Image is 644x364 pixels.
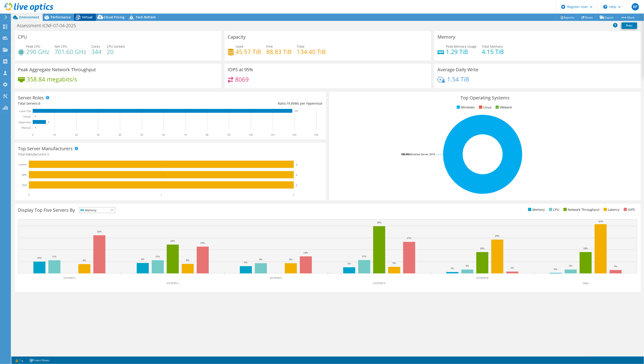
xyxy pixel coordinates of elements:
text: 20 [75,133,78,136]
text: HYPERV8 [476,276,488,280]
text: 40% [377,221,382,224]
a: Reports [556,14,578,21]
text: 90 [228,133,230,136]
h3: Top Operating Systems [333,95,637,100]
h4: 88.83 TiB [266,49,292,54]
text: 11% [155,255,160,258]
span: Peak CPU [26,44,40,49]
text: 2 [293,193,294,196]
text: 110 [271,133,275,136]
h4: 20 [107,49,125,54]
text: 18% [480,247,485,250]
h4: Total Manufacturers: [18,152,323,157]
text: 30 [97,133,99,136]
text: Hypervisor [19,121,31,124]
h3: Server Roles [18,95,44,100]
text: 6% [244,261,248,264]
span: RP [632,3,639,10]
span: Environment [19,15,39,19]
text: 5% [393,262,396,264]
text: HYPERV3 [167,282,179,285]
text: 24% [170,239,175,242]
text: Physical [21,126,31,129]
text: 0% [554,268,557,271]
h3: Peak Aggregate Network Throughput [18,67,96,72]
a: Project Notes [26,357,53,363]
text: 9% [259,258,263,261]
svg: \n [603,5,607,9]
span: Performance [51,15,71,19]
a: Export [596,14,617,21]
text: Lenovo [18,163,27,166]
span: 6 [39,101,40,106]
h4: 1.29 TiB [446,49,477,54]
li: IOPS [623,207,635,212]
text: 10 [53,133,56,136]
tspan: Windows Server 2019 [409,152,435,156]
tspan: 100.0% [401,152,409,156]
span: Cores [91,44,100,49]
span: Memory [79,207,109,213]
li: CPU [548,207,559,212]
text: 0 [35,115,36,118]
text: HYPERV5 [63,276,75,280]
a: Share [578,14,597,21]
text: 100 [249,133,253,136]
h4: 344 [91,49,102,54]
span: Used [236,44,244,49]
text: 42% [599,220,603,223]
text: 6 [48,121,49,123]
text: 23% [200,241,205,244]
text: 0 [28,193,30,196]
h4: 701.60 GHz [55,49,86,54]
text: 2 [296,174,297,176]
a: Print [622,22,637,29]
a: More [617,14,638,21]
span: Net CPU [55,44,67,49]
text: 1% [451,267,454,270]
h3: Capacity [228,34,246,39]
text: 18% [583,247,588,250]
text: 1 [161,193,162,196]
h3: CPU [18,34,27,39]
div: Total Servers: [18,101,170,106]
text: 50 [140,133,143,136]
text: 40 [119,133,121,136]
text: 27% [407,237,411,239]
text: 80 [206,133,209,136]
text: HPE [22,173,27,177]
text: 5% [348,262,351,265]
a: 1 [12,357,26,363]
text: 9% [289,258,293,261]
h4: 134.40 TiB [297,49,326,54]
text: 60 [162,133,165,136]
span: Virtual [82,15,92,19]
text: 70 [184,133,187,136]
h4: 45.57 TiB [236,49,261,54]
span: 19.8 [286,101,293,106]
text: 2 [296,163,297,166]
span: CPU Sockets [107,44,125,49]
text: 32% [97,230,102,233]
span: Total [297,44,305,49]
li: Network Throughput [562,207,600,212]
text: 130 [314,133,318,136]
h4: 290 GHz [26,49,49,54]
h4: 8069 [235,77,249,82]
text: 11% [52,255,57,258]
text: 120 [292,133,296,136]
li: Memory [527,207,545,212]
span: Cloud Pricing [104,15,124,19]
li: Latency [603,207,620,212]
text: Guest VM [19,110,31,113]
text: 9% [141,258,144,261]
span: Tech Refresh [136,15,156,19]
text: 0 [32,133,33,136]
h4: 1.54 TiB [447,77,469,82]
h1: Assessment-ICNF-07-04-2025 [15,23,83,28]
span: Free [266,44,273,49]
li: Linux [478,105,492,110]
h3: Average Daily Write [438,67,478,72]
text: 14% [303,251,308,254]
text: 2 [296,184,297,187]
